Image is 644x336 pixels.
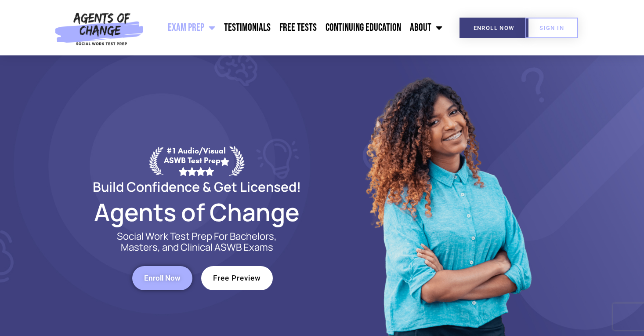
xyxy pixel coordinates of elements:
[459,18,528,38] a: Enroll Now
[201,266,273,290] a: Free Preview
[220,17,275,39] a: Testimonials
[163,17,220,39] a: Exam Prep
[525,18,578,38] a: SIGN IN
[321,17,405,39] a: Continuing Education
[275,17,321,39] a: Free Tests
[539,25,564,31] span: SIGN IN
[213,274,261,282] span: Free Preview
[72,180,322,193] h2: Build Confidence & Get Licensed!
[107,231,287,253] p: Social Work Test Prep For Bachelors, Masters, and Clinical ASWB Exams
[163,146,229,175] div: #1 Audio/Visual ASWB Test Prep
[144,274,181,282] span: Enroll Now
[132,266,192,290] a: Enroll Now
[148,17,447,39] nav: Menu
[405,17,447,39] a: About
[474,25,514,31] span: Enroll Now
[72,202,322,222] h2: Agents of Change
